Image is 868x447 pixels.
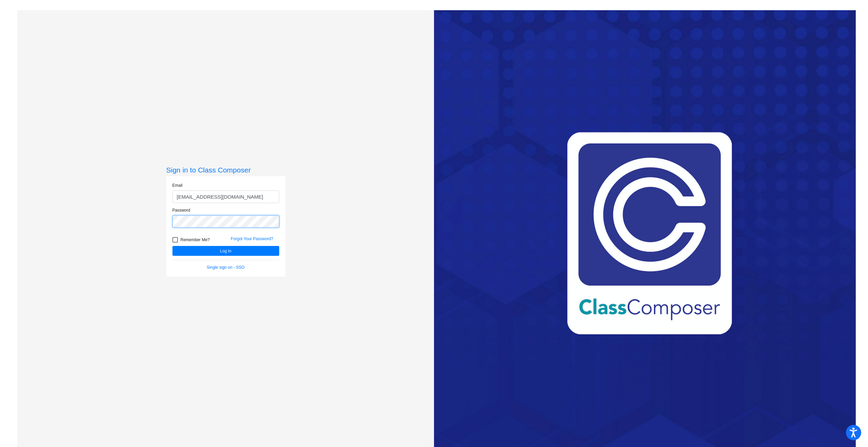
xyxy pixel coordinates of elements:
span: Remember Me? [181,236,210,244]
label: Email [172,182,183,188]
label: Password [172,207,190,213]
button: Log In [172,246,279,256]
a: Forgot Your Password? [231,236,273,241]
h3: Sign in to Class Composer [166,166,285,174]
a: Single sign on - SSO [207,265,245,270]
